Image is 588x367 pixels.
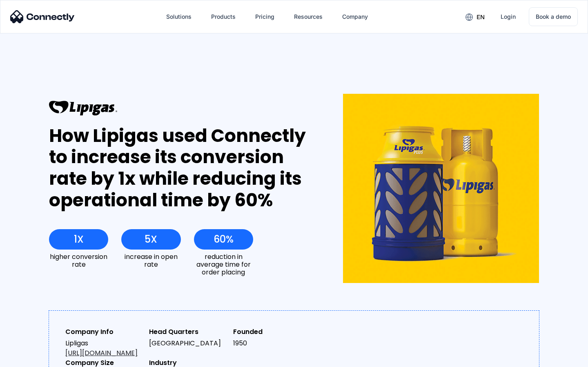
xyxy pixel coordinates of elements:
div: Lipligas [65,338,143,358]
div: Login [501,11,516,22]
div: reduction in average time for order placing [194,253,253,276]
div: Solutions [160,7,198,27]
div: higher conversion rate [49,253,108,268]
ul: Language list [16,353,49,364]
a: Book a demo [529,7,578,26]
div: Company Info [65,327,143,337]
div: Company [342,11,368,22]
div: [GEOGRAPHIC_DATA] [149,338,226,348]
div: Head Quarters [149,327,226,337]
div: 1X [74,234,84,245]
aside: Language selected: English [8,353,49,364]
div: en [459,11,491,23]
img: Connectly Logo [10,10,75,23]
div: increase in open rate [121,253,180,268]
div: Resources [294,11,323,22]
div: Pricing [255,11,274,22]
div: 60% [214,234,234,245]
div: Founded [233,327,310,337]
div: Products [205,7,242,27]
a: [URL][DOMAIN_NAME] [65,348,138,358]
div: Resources [287,7,329,27]
div: How Lipigas used Connectly to increase its conversion rate by 1x while reducing its operational t... [49,125,313,211]
a: Login [494,7,522,27]
div: 5X [145,234,157,245]
div: Products [211,11,236,22]
div: Solutions [166,11,192,22]
div: en [477,11,485,23]
div: Company [336,7,374,27]
div: 1950 [233,338,310,348]
a: Pricing [249,7,281,27]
